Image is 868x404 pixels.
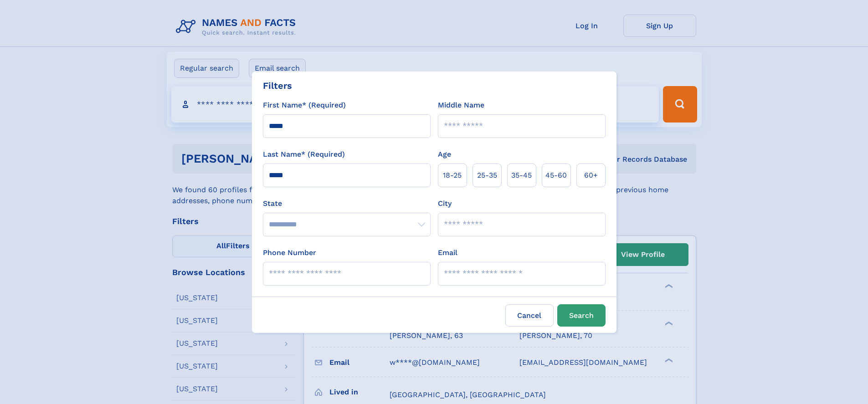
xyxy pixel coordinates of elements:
[263,79,292,92] div: Filters
[438,198,452,209] label: City
[505,304,554,327] label: Cancel
[557,304,606,327] button: Search
[263,247,316,258] label: Phone Number
[263,100,346,111] label: First Name* (Required)
[584,170,598,181] span: 60+
[438,149,451,160] label: Age
[511,170,532,181] span: 35‑45
[263,149,345,160] label: Last Name* (Required)
[545,170,567,181] span: 45‑60
[443,170,462,181] span: 18‑25
[477,170,497,181] span: 25‑35
[438,100,484,111] label: Middle Name
[263,198,431,209] label: State
[438,247,457,258] label: Email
